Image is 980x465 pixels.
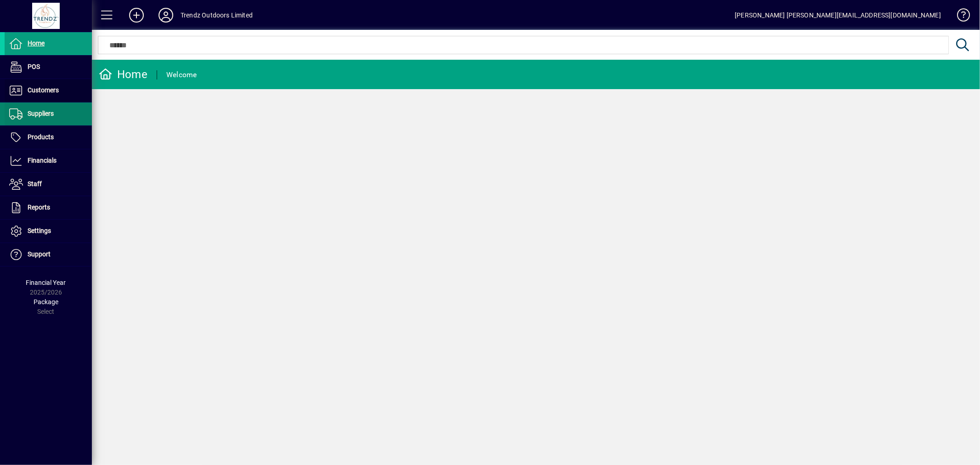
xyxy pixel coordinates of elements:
a: Financials [5,149,92,172]
span: POS [28,63,40,70]
span: Home [28,40,45,47]
span: Products [28,133,54,141]
a: POS [5,56,92,79]
a: Products [5,126,92,149]
a: Knowledge Base [950,2,969,32]
span: Suppliers [28,110,54,117]
span: Reports [28,204,50,211]
div: [PERSON_NAME] [PERSON_NAME][EMAIL_ADDRESS][DOMAIN_NAME] [735,8,941,23]
a: Reports [5,196,92,219]
button: Add [122,7,151,23]
span: Package [34,298,58,306]
a: Settings [5,220,92,243]
a: Support [5,243,92,266]
span: Customers [28,86,59,94]
span: Financials [28,157,57,164]
a: Suppliers [5,102,92,125]
button: Profile [151,7,181,23]
div: Welcome [166,68,197,82]
span: Settings [28,227,51,234]
span: Financial Year [26,279,66,286]
div: Trendz Outdoors Limited [181,8,253,23]
a: Staff [5,173,92,196]
a: Customers [5,79,92,102]
span: Staff [28,180,42,187]
div: Home [99,67,147,82]
span: Support [28,250,51,258]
